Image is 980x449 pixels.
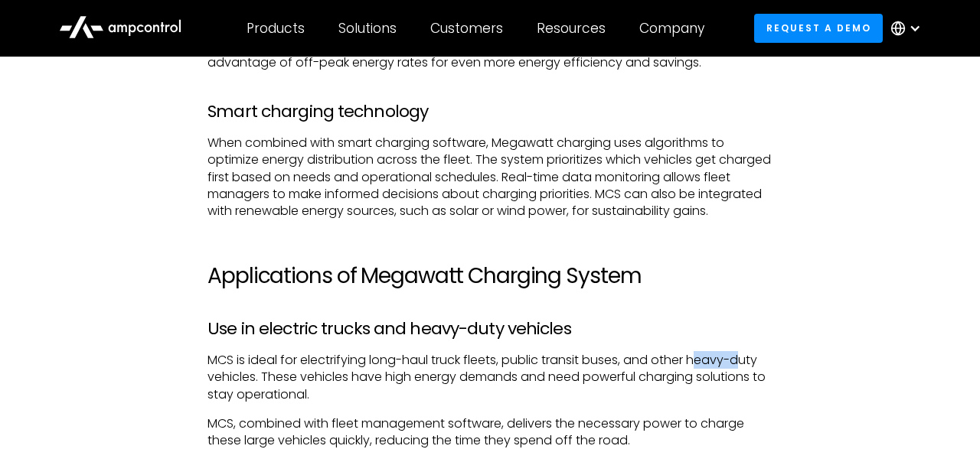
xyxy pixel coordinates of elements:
div: Resources [537,20,606,37]
h2: Applications of Megawatt Charging System [207,263,773,289]
div: Company [639,20,704,37]
h3: Smart charging technology [207,102,773,122]
div: Customers [430,20,503,37]
div: Solutions [338,20,397,37]
h3: Use in electric trucks and heavy-duty vehicles [207,319,773,339]
div: Products [247,20,305,37]
p: When combined with smart charging software, Megawatt charging uses algorithms to optimize energy ... [207,135,773,220]
a: Request a demo [754,14,883,42]
p: MCS is ideal for electrifying long-haul truck fleets, public transit buses, and other heavy-duty ... [207,352,773,403]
